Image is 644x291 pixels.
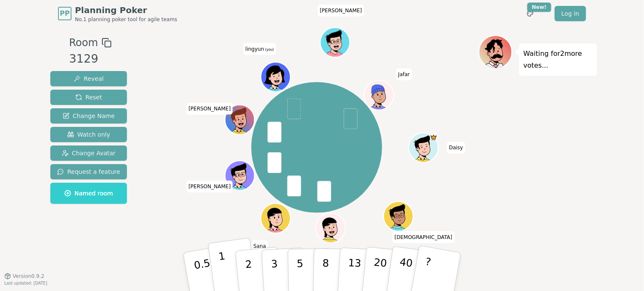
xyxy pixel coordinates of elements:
[523,6,538,21] button: New!
[187,181,233,192] span: Click to change your name
[69,50,111,68] div: 3129
[555,6,586,21] a: Log in
[75,16,177,23] span: No.1 planning poker tool for agile teams
[50,108,127,124] button: Change Name
[50,127,127,142] button: Watch only
[243,43,276,55] span: Click to change your name
[50,90,127,105] button: Reset
[4,281,47,286] span: Last updated: [DATE]
[393,231,454,243] span: Click to change your name
[318,4,364,16] span: Click to change your name
[262,63,290,91] button: Click to change your avatar
[67,130,110,139] span: Watch only
[74,74,104,83] span: Reveal
[396,68,412,80] span: Click to change your name
[430,134,438,141] span: Daisy is the host
[57,167,120,176] span: Request a feature
[69,35,98,50] span: Room
[523,48,593,71] p: Waiting for 2 more votes...
[13,273,44,280] span: Version 0.9.2
[251,240,268,252] span: Click to change your name
[50,71,127,86] button: Reveal
[75,93,102,102] span: Reset
[527,3,551,12] div: New!
[264,47,274,51] span: (you)
[63,112,115,120] span: Change Name
[60,8,69,19] span: PP
[50,164,127,179] button: Request a feature
[64,189,113,198] span: Named room
[58,4,177,23] a: PPPlanning PokerNo.1 planning poker tool for agile teams
[4,273,44,280] button: Version0.9.2
[62,149,116,157] span: Change Avatar
[50,145,127,161] button: Change Avatar
[187,102,233,114] span: Click to change your name
[447,142,465,154] span: Click to change your name
[50,183,127,204] button: Named room
[75,4,177,16] span: Planning Poker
